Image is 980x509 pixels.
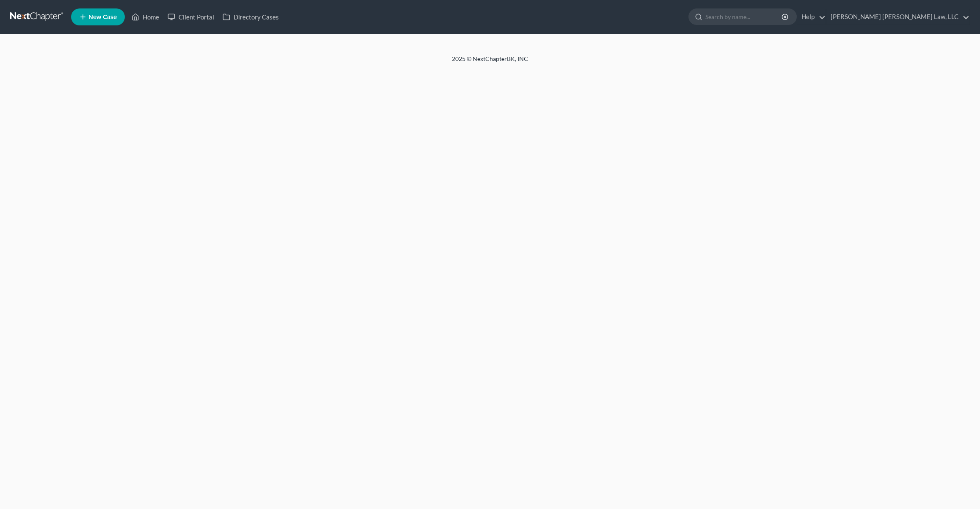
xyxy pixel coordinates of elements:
div: 2025 © NextChapterBK, INC [249,55,731,70]
a: [PERSON_NAME] [PERSON_NAME] Law, LLC [826,9,969,25]
a: Directory Cases [218,9,283,25]
a: Client Portal [163,9,218,25]
span: New Case [88,14,117,20]
a: Home [127,9,163,25]
input: Search by name... [705,9,783,25]
a: Help [797,9,826,25]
